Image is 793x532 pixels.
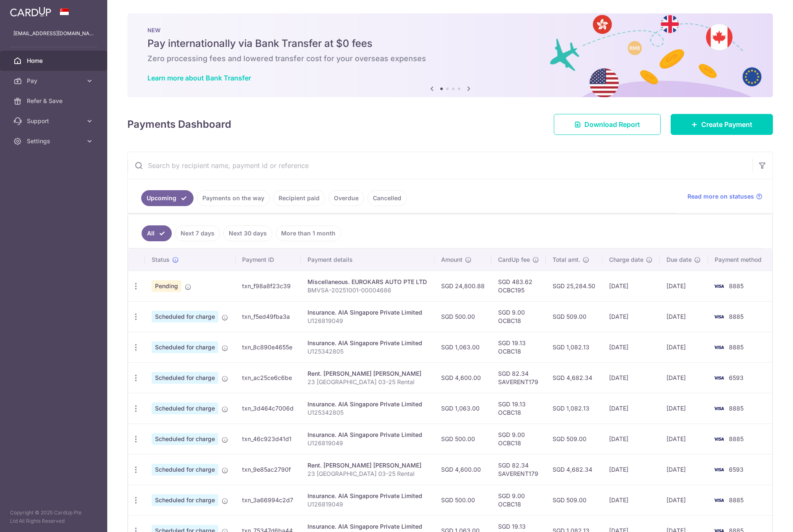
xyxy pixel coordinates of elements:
div: Insurance. AIA Singapore Private Limited [307,431,428,439]
td: [DATE] [602,393,660,424]
span: Amount [441,256,462,264]
td: [DATE] [602,485,660,515]
td: SGD 500.00 [434,301,491,332]
a: More than 1 month [276,225,341,241]
a: Next 7 days [175,225,220,241]
td: [DATE] [660,485,708,515]
td: txn_f5ed49fba3a [235,301,301,332]
span: 6593 [729,466,744,473]
p: [EMAIL_ADDRESS][DOMAIN_NAME] [13,29,94,38]
td: [DATE] [660,332,708,362]
td: SGD 9.00 OCBC18 [491,485,546,515]
p: U126819049 [307,500,428,509]
td: SGD 4,600.00 [434,362,491,393]
span: Total amt. [553,256,580,264]
img: CardUp [10,7,51,17]
span: 8885 [729,496,744,504]
a: Cancelled [367,190,407,206]
span: Create Payment [701,119,752,129]
td: txn_3a66994c2d7 [235,485,301,515]
span: Home [27,57,82,65]
p: U126819049 [307,317,428,325]
td: [DATE] [660,393,708,424]
img: Bank Card [710,342,727,352]
td: [DATE] [660,362,708,393]
span: Pending [152,280,181,292]
a: Overdue [328,190,364,206]
p: U125342805 [307,408,428,417]
span: 8885 [729,405,744,412]
td: SGD 82.34 SAVERENT179 [491,362,546,393]
a: Upcoming [141,190,194,206]
span: Scheduled for charge [152,464,218,475]
td: SGD 4,600.00 [434,454,491,485]
span: 8885 [729,343,744,351]
td: SGD 1,063.00 [434,332,491,362]
h4: Payments Dashboard [127,117,231,132]
span: Read more on statuses [687,192,754,201]
td: SGD 24,800.88 [434,271,491,301]
div: Miscellaneous. EUROKARS AUTO PTE LTD [307,278,428,286]
span: Charge date [609,256,643,264]
p: 23 [GEOGRAPHIC_DATA] 03-25 Rental [307,378,428,386]
span: 8885 [729,313,744,320]
td: txn_46c923d41d1 [235,424,301,454]
td: [DATE] [602,424,660,454]
td: SGD 4,682.34 [546,362,602,393]
td: SGD 1,063.00 [434,393,491,424]
span: Due date [666,256,692,264]
div: Rent. [PERSON_NAME] [PERSON_NAME] [307,369,428,378]
td: [DATE] [660,454,708,485]
span: Scheduled for charge [152,494,218,506]
a: Create Payment [671,114,773,135]
a: Download Report [554,114,661,135]
td: [DATE] [660,271,708,301]
td: SGD 9.00 OCBC18 [491,424,546,454]
span: 8885 [729,435,744,442]
p: U125342805 [307,347,428,356]
span: Status [152,256,170,264]
td: [DATE] [660,301,708,332]
p: BMVSA-20251001-00004686 [307,286,428,294]
img: Bank Card [710,434,727,444]
th: Payment details [301,249,434,271]
td: SGD 509.00 [546,301,602,332]
div: Insurance. AIA Singapore Private Limited [307,308,428,317]
td: [DATE] [602,271,660,301]
span: Refer & Save [27,97,82,105]
td: SGD 509.00 [546,485,602,515]
div: Insurance. AIA Singapore Private Limited [307,522,428,531]
img: Bank Card [710,495,727,505]
img: Bank Card [710,373,727,383]
th: Payment method [708,249,772,271]
td: txn_ac25ce6c6be [235,362,301,393]
td: SGD 19.13 OCBC18 [491,393,546,424]
td: [DATE] [660,424,708,454]
td: SGD 1,082.13 [546,393,602,424]
td: [DATE] [602,332,660,362]
a: Recipient paid [273,190,325,206]
td: txn_f98a8f23c39 [235,271,301,301]
a: All [142,225,172,241]
span: Scheduled for charge [152,433,218,445]
th: Payment ID [235,249,301,271]
img: Bank Card [710,281,727,291]
img: Bank Card [710,312,727,322]
td: txn_9e85ac2790f [235,454,301,485]
input: Search by recipient name, payment id or reference [128,152,752,179]
a: Read more on statuses [687,192,762,201]
a: Payments on the way [197,190,270,206]
div: Rent. [PERSON_NAME] [PERSON_NAME] [307,461,428,470]
td: SGD 4,682.34 [546,454,602,485]
span: 6593 [729,374,744,381]
span: 8885 [729,282,744,289]
td: [DATE] [602,362,660,393]
td: [DATE] [602,454,660,485]
td: SGD 19.13 OCBC18 [491,332,546,362]
a: Learn more about Bank Transfer [147,74,251,82]
td: SGD 500.00 [434,485,491,515]
img: Bank transfer banner [127,13,773,97]
td: SGD 509.00 [546,424,602,454]
td: txn_3d464c7006d [235,393,301,424]
span: Scheduled for charge [152,372,218,384]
